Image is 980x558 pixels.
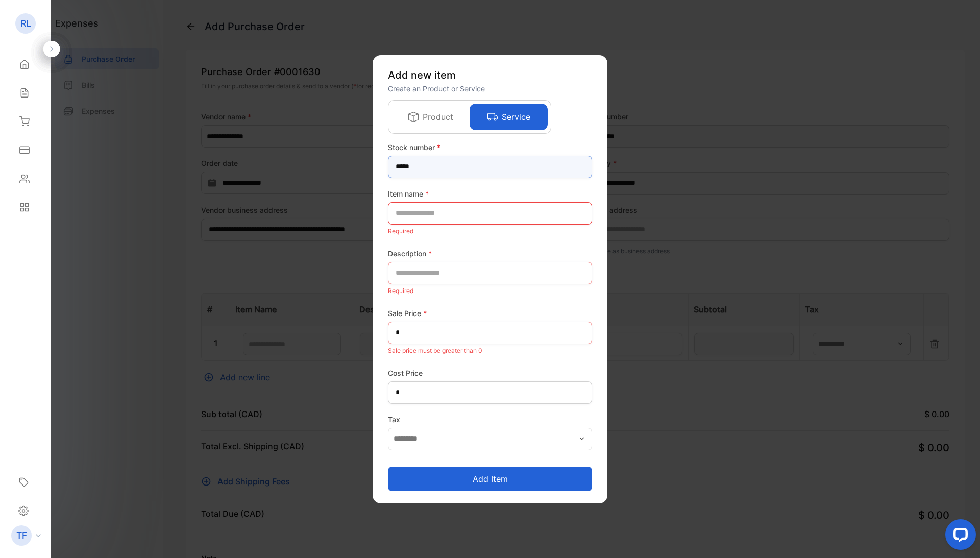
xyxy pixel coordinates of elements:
label: Cost Price [388,368,592,378]
p: Required [388,284,592,298]
p: Sale price must be greater than 0 [388,344,592,357]
button: Add item [388,467,592,491]
p: RL [20,17,31,30]
span: Create an Product or Service [388,84,485,93]
p: TF [16,529,27,542]
label: Stock number [388,142,592,153]
label: Tax [388,414,592,425]
p: Required [388,225,592,238]
label: Item name [388,188,592,199]
label: Description [388,248,592,259]
p: Add new item [388,67,592,83]
p: Service [502,111,530,123]
iframe: LiveChat chat widget [937,515,980,558]
p: Product [423,111,453,123]
label: Sale Price [388,308,592,319]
